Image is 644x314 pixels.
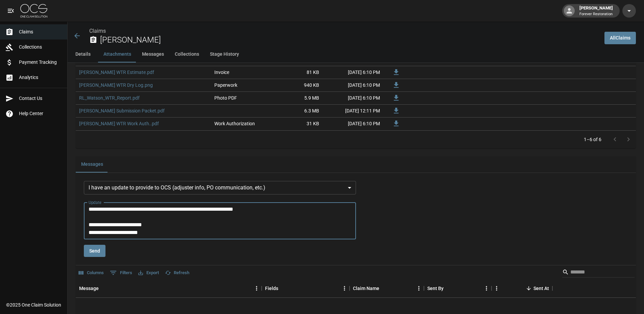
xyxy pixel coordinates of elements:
[19,44,62,51] span: Collections
[79,82,153,88] a: [PERSON_NAME] WTR Dry Log.png
[444,284,453,293] button: Sort
[424,279,492,298] div: Sent By
[427,279,444,298] div: Sent By
[265,279,278,298] div: Fields
[524,284,533,293] button: Sort
[68,46,98,62] button: Details
[108,267,134,278] button: Show filters
[84,245,105,257] button: Send
[68,46,644,62] div: anchor tabs
[533,279,549,298] div: Sent At
[214,120,255,127] div: Work Authorization
[584,136,601,143] p: 1–6 of 6
[214,82,237,88] div: Paperwork
[19,95,62,102] span: Contact Us
[84,181,356,194] div: I have an update to provide to OCS (adjuster info, PO communication, etc.)
[19,28,62,35] span: Claims
[350,279,424,298] div: Claim Name
[79,107,165,114] a: [PERSON_NAME] Submission Packet.pdf
[89,200,101,205] label: Update
[562,267,635,279] div: Search
[272,117,323,130] div: 31 KB
[323,66,383,79] div: [DATE] 6:10 PM
[262,279,350,298] div: Fields
[579,11,613,17] p: Forever Restoration
[214,95,237,101] div: Photo PDF
[6,302,61,308] div: © 2025 One Claim Solution
[323,105,383,117] div: [DATE] 12:11 PM
[323,117,383,130] div: [DATE] 6:10 PM
[339,283,350,293] button: Menu
[272,79,323,92] div: 940 KB
[76,156,109,173] button: Messages
[76,156,636,173] div: related-list tabs
[137,268,161,278] button: Export
[79,95,140,101] a: RL_Watson_WTR_Report.pdf
[278,284,288,293] button: Sort
[205,46,244,62] button: Stage History
[323,79,383,92] div: [DATE] 6:10 PM
[79,279,99,298] div: Message
[20,4,47,18] img: ocs-logo-white-transparent.png
[577,5,616,17] div: [PERSON_NAME]
[77,268,105,278] button: Select columns
[323,92,383,105] div: [DATE] 6:10 PM
[481,283,492,293] button: Menu
[169,46,205,62] button: Collections
[604,32,636,44] a: AllClaims
[19,59,62,66] span: Payment Tracking
[98,46,137,62] button: Attachments
[272,92,323,105] div: 5.9 MB
[137,46,169,62] button: Messages
[353,279,379,298] div: Claim Name
[414,283,424,293] button: Menu
[19,74,62,81] span: Analytics
[99,284,108,293] button: Sort
[76,279,262,298] div: Message
[89,28,106,34] a: Claims
[100,35,599,45] h2: [PERSON_NAME]
[252,283,262,293] button: Menu
[272,105,323,117] div: 6.3 MB
[79,69,154,76] a: [PERSON_NAME] WTR Estimate.pdf
[492,279,552,298] div: Sent At
[79,120,159,127] a: [PERSON_NAME] WTR Work Auth..pdf
[492,283,502,293] button: Menu
[19,110,62,117] span: Help Center
[214,69,229,76] div: Invoice
[4,4,18,18] button: open drawer
[272,66,323,79] div: 81 KB
[89,27,599,35] nav: breadcrumb
[379,284,389,293] button: Sort
[163,268,191,278] button: Refresh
